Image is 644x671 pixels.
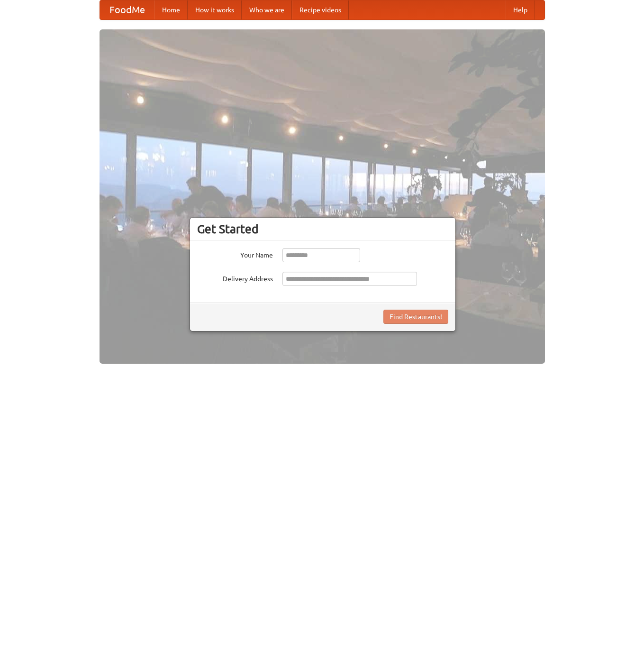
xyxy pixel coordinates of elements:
[100,0,154,19] a: FoodMe
[383,310,448,324] button: Find Restaurants!
[292,0,349,19] a: Recipe videos
[188,0,242,19] a: How it works
[197,272,273,284] label: Delivery Address
[506,0,535,19] a: Help
[197,222,448,236] h3: Get Started
[197,248,273,260] label: Your Name
[154,0,188,19] a: Home
[242,0,292,19] a: Who we are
